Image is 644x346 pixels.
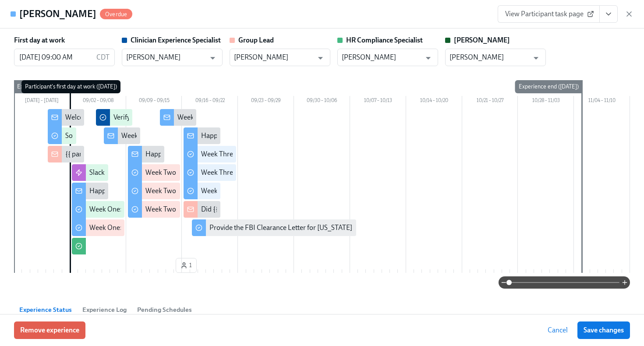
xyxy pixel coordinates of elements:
button: Open [206,51,219,65]
button: 1 [176,258,197,273]
span: Experience Log [82,305,127,315]
span: View Participant task page [505,10,592,18]
div: 09/09 – 09/15 [126,96,182,107]
div: Week Three: Cultural Competence & Special Populations (~3 hours to complete) [201,149,438,159]
div: 10/07 – 10/13 [350,96,406,107]
div: Happy Final Week of Onboarding! [201,131,303,141]
div: 11/04 – 11/10 [574,96,630,107]
div: Welcome To The Charlie Health Team! [65,113,179,122]
button: View task page [599,5,618,23]
button: Cancel [541,321,574,339]
button: Save changes [577,321,630,339]
strong: Clinician Experience Specialist [131,36,221,44]
a: View Participant task page [498,5,600,23]
div: 09/30 – 10/06 [294,96,350,107]
span: Experience Status [19,305,72,315]
div: Slack Invites [89,168,126,177]
button: Remove experience [14,321,85,339]
span: Overdue [100,11,132,18]
div: Verify Elation for {{ participant.fullName }} [113,113,239,122]
span: Save changes [584,326,624,335]
div: Week Three: Ethics, Conduct, & Legal Responsibilities (~5 hours to complete) [201,168,429,177]
strong: HR Compliance Specialist [346,36,423,44]
div: Week Two: Compliance Crisis Response (~1.5 hours to complete) [145,205,337,214]
div: 09/02 – 09/08 [70,96,126,107]
div: Week One Onboarding Recap! [121,131,212,141]
div: Experience end ([DATE]) [515,80,582,93]
div: 10/14 – 10/20 [406,96,462,107]
div: Week Two Onboarding Recap! [177,113,268,122]
h4: [PERSON_NAME] [19,7,96,21]
div: 09/23 – 09/29 [238,96,294,107]
label: First day at work [14,35,65,45]
div: Did {{ participant.fullName }} Schedule A Meet & Greet? [201,205,367,214]
div: Happy Week Two! [145,149,199,159]
div: 10/21 – 10/27 [462,96,518,107]
span: Remove experience [20,326,79,335]
strong: [PERSON_NAME] [454,36,510,44]
span: 1 [180,261,192,270]
button: Open [529,51,543,65]
div: Week Two: Get To Know Your Role (~4 hours to complete) [145,168,316,177]
span: Cancel [548,326,568,335]
div: Software Set-Up [65,131,113,141]
div: 10/28 – 11/03 [518,96,574,107]
div: [DATE] – [DATE] [14,96,70,107]
div: Provide the FBI Clearance Letter for [US_STATE] [209,223,352,233]
div: {{ participant.fullName }} has started onboarding [65,149,212,159]
div: Happy First Day! [89,186,139,196]
div: 09/16 – 09/22 [182,96,238,107]
div: Week One: Essential Compliance Tasks (~6.5 hours to complete) [89,223,280,233]
div: Week Three: Final Onboarding Tasks (~1.5 hours to complete) [201,186,384,196]
div: Participant's first day at work ([DATE]) [21,80,120,93]
span: Pending Schedules [137,305,192,315]
div: Week Two: Core Processes (~1.25 hours to complete) [145,186,302,196]
strong: Group Lead [238,36,274,44]
p: CDT [96,53,110,62]
button: Open [421,51,435,65]
div: Week One: Welcome To Charlie Health Tasks! (~3 hours to complete) [89,205,292,214]
button: Open [314,51,327,65]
